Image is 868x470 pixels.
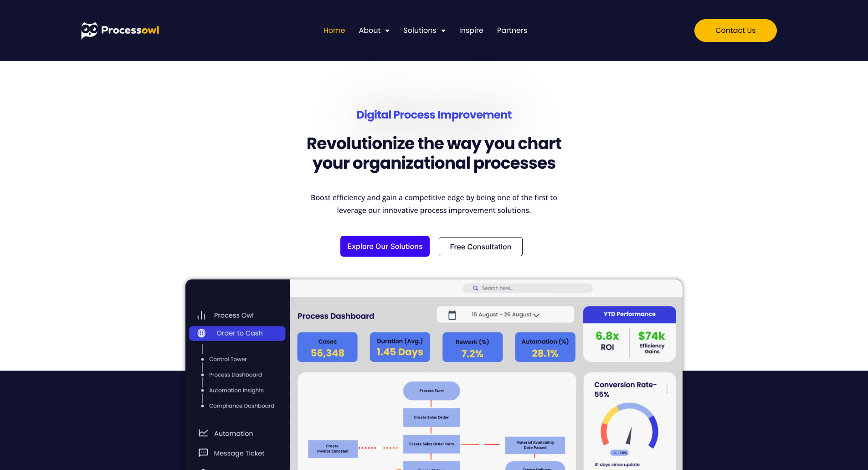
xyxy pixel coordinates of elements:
[347,243,422,250] span: Explore Our Solutions
[293,134,575,173] h2: Revolutionize the way you chart your organizational processes
[304,191,564,217] p: Boost efficiency and gain a competitive edge by being one of the first to leverage our innovative...
[497,25,527,36] a: Partners
[359,25,390,36] a: About
[450,243,512,250] span: Free Consultation
[324,25,528,36] nav: Menu
[340,236,429,257] a: Explore Our Solutions
[324,25,345,36] a: Home
[403,25,445,36] a: Solutions
[156,109,712,122] h1: Digital Process Improvement
[459,25,483,36] a: Inspire
[439,237,523,256] a: Free Consultation
[715,27,755,34] span: Contact us
[694,19,776,42] a: Contact us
